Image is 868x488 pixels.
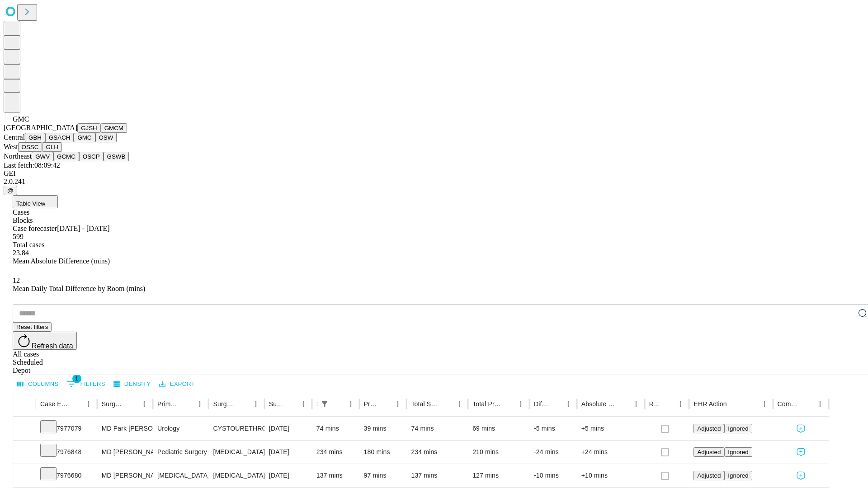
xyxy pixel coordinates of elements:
[16,324,48,330] span: Reset filters
[392,398,404,410] button: Menu
[95,133,117,142] button: OSW
[697,449,721,455] span: Adjusted
[316,417,355,440] div: 74 mins
[157,417,204,440] div: Urology
[440,398,453,410] button: Sort
[364,441,402,464] div: 180 mins
[18,445,31,460] button: Expand
[101,123,127,133] button: GMCM
[4,169,864,178] div: GEI
[693,471,724,480] button: Adjusted
[697,472,721,479] span: Adjusted
[4,178,864,186] div: 2.0.241
[125,398,138,410] button: Sort
[364,417,402,440] div: 39 mins
[284,398,297,410] button: Sort
[502,398,514,410] button: Sort
[581,464,640,487] div: +10 mins
[74,133,95,142] button: GMC
[724,424,752,433] button: Ignored
[364,464,402,487] div: 97 mins
[316,464,355,487] div: 137 mins
[193,398,206,410] button: Menu
[514,398,527,410] button: Menu
[13,332,77,350] button: Refresh data
[82,398,95,410] button: Menu
[40,464,93,487] div: 7976680
[4,143,18,150] span: West
[53,152,79,161] button: GCMC
[4,186,17,195] button: @
[814,398,826,410] button: Menu
[693,400,726,408] div: EHR Action
[70,398,82,410] button: Sort
[13,241,44,249] span: Total cases
[15,377,61,391] button: Select columns
[102,464,148,487] div: MD [PERSON_NAME] A Md
[111,377,153,391] button: Density
[581,417,640,440] div: +5 mins
[213,441,259,464] div: [MEDICAL_DATA]
[758,398,771,410] button: Menu
[534,464,572,487] div: -10 mins
[316,441,355,464] div: 234 mins
[630,398,642,410] button: Menu
[344,398,357,410] button: Menu
[269,400,283,408] div: Surgery Date
[57,225,109,232] span: [DATE] - [DATE]
[318,398,331,410] div: 1 active filter
[157,441,204,464] div: Pediatric Surgery
[16,200,45,207] span: Table View
[411,464,463,487] div: 137 mins
[213,464,259,487] div: [MEDICAL_DATA]
[661,398,674,410] button: Sort
[45,133,74,142] button: GSACH
[453,398,466,410] button: Menu
[138,398,151,410] button: Menu
[269,464,307,487] div: [DATE]
[332,398,344,410] button: Sort
[472,464,525,487] div: 127 mins
[269,417,307,440] div: [DATE]
[77,123,101,133] button: GJSH
[581,400,616,408] div: Absolute Difference
[472,400,501,408] div: Total Predicted Duration
[13,225,57,232] span: Case forecaster
[250,398,262,410] button: Menu
[13,322,52,332] button: Reset filters
[18,468,31,484] button: Expand
[674,398,687,410] button: Menu
[32,342,73,350] span: Refresh data
[102,417,148,440] div: MD Park [PERSON_NAME]
[562,398,575,410] button: Menu
[649,400,661,408] div: Resolved in EHR
[18,421,31,437] button: Expand
[379,398,392,410] button: Sort
[213,400,236,408] div: Surgery Name
[40,441,93,464] div: 7976848
[102,400,124,408] div: Surgeon Name
[411,400,439,408] div: Total Scheduled Duration
[157,377,197,391] button: Export
[697,425,721,432] span: Adjusted
[269,441,307,464] div: [DATE]
[778,400,800,408] div: Comments
[549,398,562,410] button: Sort
[18,142,42,152] button: OSSC
[472,441,525,464] div: 210 mins
[4,133,25,141] span: Central
[724,447,752,457] button: Ignored
[728,398,741,410] button: Sort
[72,374,81,383] span: 1
[104,152,129,161] button: GSWB
[316,400,317,408] div: Scheduled In Room Duration
[157,400,180,408] div: Primary Service
[13,233,24,240] span: 599
[801,398,814,410] button: Sort
[411,417,463,440] div: 74 mins
[617,398,630,410] button: Sort
[728,472,748,479] span: Ignored
[728,449,748,455] span: Ignored
[534,417,572,440] div: -5 mins
[534,400,548,408] div: Difference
